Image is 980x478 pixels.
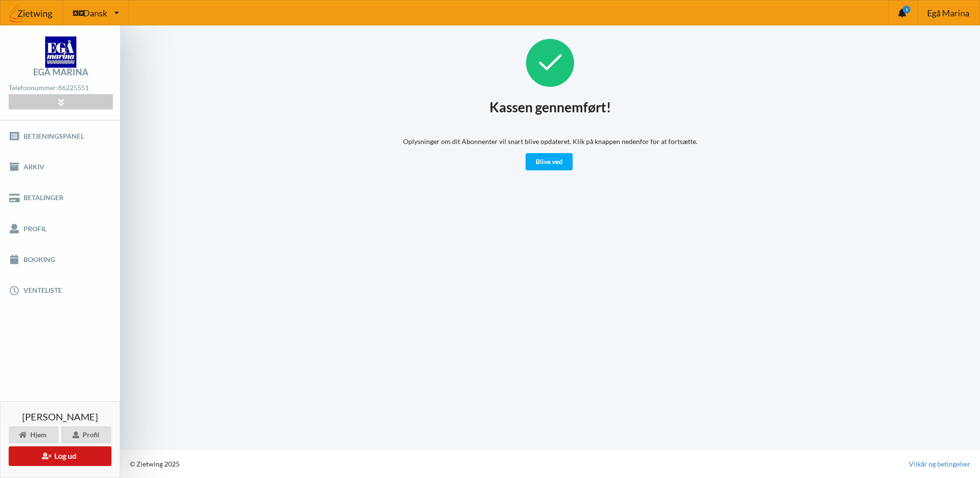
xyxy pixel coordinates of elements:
[403,137,698,146] p: Oplysninger om dit Abonnenter vil snart blive opdateret. Klik på knappen nedenfor for at fortsætte.
[9,426,59,443] div: Hjem
[33,68,88,76] div: Egå Marina
[22,412,98,421] span: [PERSON_NAME]
[9,446,111,466] button: Log ud
[909,459,970,469] a: Vilkår og betingelser
[903,6,910,13] i: 1
[927,9,969,17] span: Egå Marina
[45,36,76,68] img: logo
[490,98,611,116] h1: Kassen gennemført!
[526,153,573,170] a: Blive ved
[526,39,574,87] img: Success
[61,426,111,443] div: Profil
[83,9,107,17] span: Dansk
[58,84,89,92] strong: 86225551
[9,82,112,95] div: Telefonnummer:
